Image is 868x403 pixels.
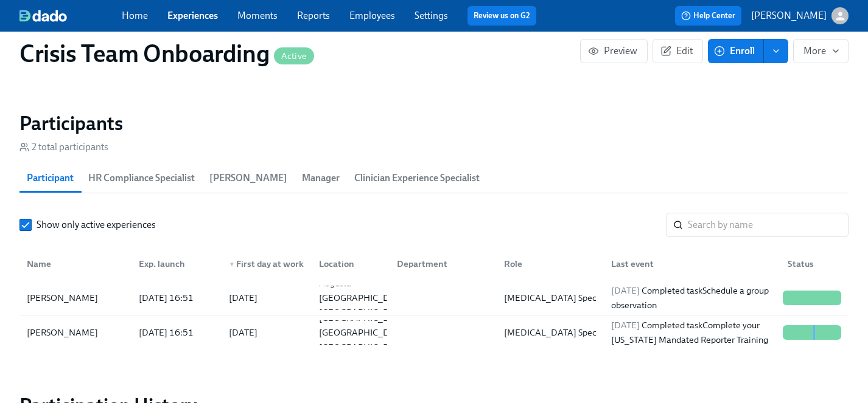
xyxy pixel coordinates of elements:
span: Clinician Experience Specialist [354,170,480,187]
span: Preview [590,45,637,57]
div: Status [783,257,846,271]
span: [DATE] [611,285,640,296]
div: [PERSON_NAME][DATE] 16:51[DATE][GEOGRAPHIC_DATA] [GEOGRAPHIC_DATA] [GEOGRAPHIC_DATA][MEDICAL_DATA... [19,315,849,350]
div: Location [309,252,387,276]
span: Edit [663,45,693,57]
input: Search by name [688,213,849,237]
div: [DATE] [229,325,257,340]
span: Manager [302,170,340,187]
div: First day at work [224,257,309,271]
span: Active [274,52,314,61]
button: Preview [580,39,648,63]
span: ▼ [229,261,235,267]
div: ▼First day at work [219,252,309,276]
button: enroll [764,39,788,63]
span: [PERSON_NAME] [209,170,287,187]
div: Name [22,252,129,276]
div: Completed task Complete your [US_STATE] Mandated Reporter Training [606,318,778,347]
div: Augusta [GEOGRAPHIC_DATA] [GEOGRAPHIC_DATA] [314,276,413,320]
div: Exp. launch [134,257,219,271]
a: Review us on G2 [474,10,530,22]
a: Home [122,10,148,21]
a: dado [19,10,122,22]
a: Experiences [167,10,218,21]
span: Show only active experiences [37,218,156,232]
div: [DATE] 16:51 [134,325,219,340]
a: Moments [237,10,278,21]
div: 2 total participants [19,140,108,154]
div: Location [314,257,387,271]
button: [PERSON_NAME] [751,7,849,24]
div: Department [392,257,494,271]
div: [MEDICAL_DATA] Spec [499,325,601,340]
div: [PERSON_NAME][DATE] 16:51[DATE]Augusta [GEOGRAPHIC_DATA] [GEOGRAPHIC_DATA][MEDICAL_DATA] Spec[DAT... [19,281,849,315]
img: dado [19,10,67,22]
button: More [793,39,849,63]
a: Settings [415,10,448,21]
div: Last event [606,257,778,271]
div: Status [778,252,846,276]
a: Reports [297,10,330,21]
div: [GEOGRAPHIC_DATA] [GEOGRAPHIC_DATA] [GEOGRAPHIC_DATA] [314,311,413,354]
div: Exp. launch [129,252,219,276]
div: [MEDICAL_DATA] Spec [499,291,601,305]
button: Enroll [708,39,764,63]
h1: Crisis Team Onboarding [19,39,314,68]
div: [DATE] 16:51 [134,291,219,305]
button: Edit [653,39,703,63]
div: Role [499,257,601,271]
div: Name [22,257,129,271]
button: Help Center [675,6,741,26]
div: [PERSON_NAME] [22,291,129,305]
div: [PERSON_NAME] [22,325,129,340]
a: Employees [349,10,395,21]
span: More [803,45,838,57]
button: Review us on G2 [467,6,536,26]
div: Completed task Schedule a group observation [606,283,778,312]
div: Role [494,252,601,276]
div: [DATE] [229,291,257,305]
h2: Participants [19,111,849,136]
p: [PERSON_NAME] [751,9,827,22]
span: Help Center [681,10,735,22]
div: Last event [601,252,778,276]
span: [DATE] [611,320,640,331]
span: HR Compliance Specialist [88,170,195,187]
span: Participant [27,170,74,187]
span: Enroll [716,45,755,57]
div: Department [387,252,494,276]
